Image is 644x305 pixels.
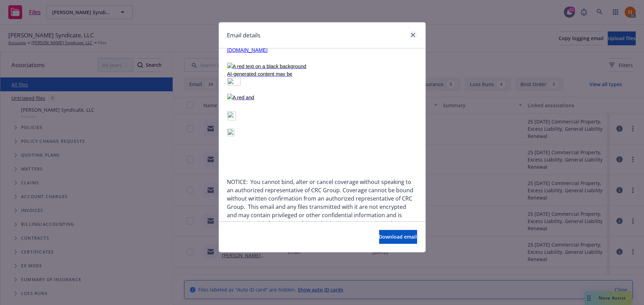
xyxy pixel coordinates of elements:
img: A red and black logo Description automatically generated [227,94,259,103]
a: close [409,31,417,39]
button: Download email [379,230,417,244]
span: Download email [379,233,417,240]
img: image005.png@01DC2D90.32D25D20 [227,129,235,136]
p: NOTICE: You cannot bind, alter or cancel coverage without speaking to an authorized representativ... [227,178,417,269]
img: image004.png@01DC2D90.32D25D20 [227,111,236,120]
a: A red and black logo Description automatically generated [227,94,417,103]
a: A red text on a black background AI-generated content may be incorrect. [227,63,417,78]
h1: Email details [227,31,261,40]
img: A red text on a black background AI-generated content may be incorrect. [227,63,310,78]
a: [DOMAIN_NAME] [227,47,268,53]
img: image002.png@01DC2D90.32D25D20 [227,78,241,85]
